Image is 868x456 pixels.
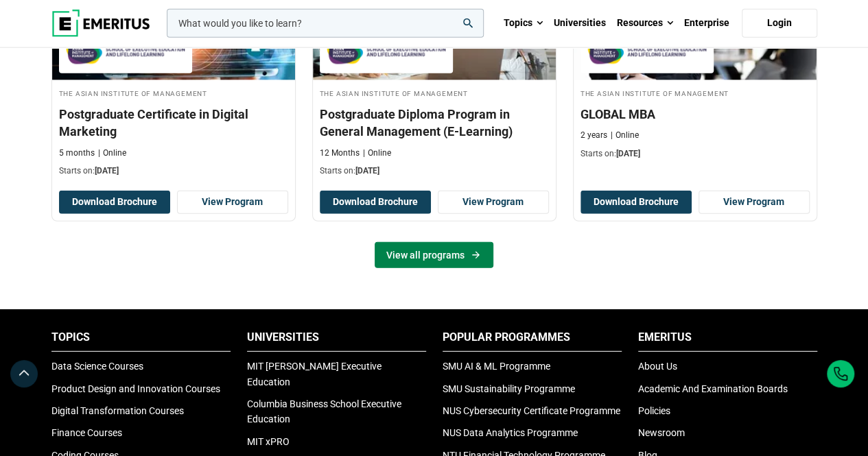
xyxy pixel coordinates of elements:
a: Finance Courses [51,427,122,438]
span: [DATE] [355,166,379,176]
a: Login [742,9,817,38]
button: Download Brochure [320,191,431,214]
h3: Postgraduate Diploma Program in General Management (E-Learning) [320,106,549,140]
a: Newsroom [638,427,685,438]
a: View Program [177,191,288,214]
p: Online [98,147,126,159]
p: Online [363,147,391,159]
p: 5 months [59,147,95,159]
p: Online [611,130,639,141]
p: 2 years [580,130,607,141]
a: Data Science Courses [51,361,143,372]
span: [DATE] [616,149,640,158]
a: Policies [638,405,670,416]
p: Starts on: [59,165,288,177]
a: View Program [438,191,549,214]
button: Download Brochure [580,191,692,214]
input: woocommerce-product-search-field-0 [167,9,484,38]
a: View Program [699,191,810,214]
button: Download Brochure [59,191,170,214]
img: The Asian Institute of Management [327,36,446,67]
a: NUS Cybersecurity Certificate Programme [443,405,620,416]
h4: The Asian Institute of Management [59,87,288,99]
h4: The Asian Institute of Management [580,87,810,99]
img: The Asian Institute of Management [66,36,185,67]
a: NUS Data Analytics Programme [443,427,578,438]
a: Digital Transformation Courses [51,405,184,416]
a: MIT [PERSON_NAME] Executive Education [247,361,382,387]
span: [DATE] [95,166,119,176]
p: 12 Months [320,147,360,159]
a: About Us [638,361,677,372]
a: Columbia Business School Executive Education [247,398,401,424]
a: SMU Sustainability Programme [443,383,575,394]
h3: GLOBAL MBA [580,106,810,123]
a: Academic And Examination Boards [638,383,788,394]
p: Starts on: [320,165,549,177]
a: View all programs [375,242,493,268]
img: The Asian Institute of Management [587,36,707,67]
a: Product Design and Innovation Courses [51,383,220,394]
p: Starts on: [580,148,810,160]
a: MIT xPRO [247,436,290,447]
a: SMU AI & ML Programme [443,361,550,372]
h4: The Asian Institute of Management [320,87,549,99]
h3: Postgraduate Certificate in Digital Marketing [59,106,288,140]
